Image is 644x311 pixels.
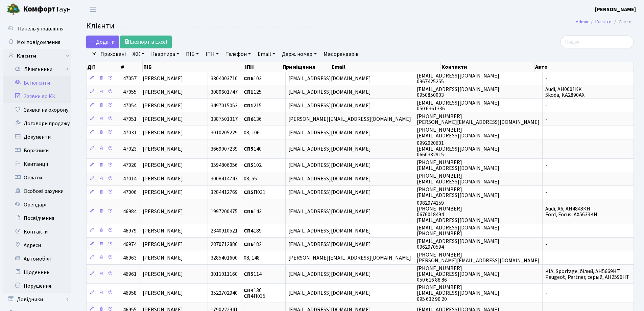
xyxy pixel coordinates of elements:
span: 0992020601 [EMAIL_ADDRESS][DOMAIN_NAME] 0660332915 [417,139,499,158]
span: 47020 [123,162,137,169]
span: [PERSON_NAME][EMAIL_ADDRESS][DOMAIN_NAME] [288,115,411,123]
span: 08, 55 [244,175,257,183]
a: Порушення [3,279,71,293]
a: Лічильники [8,63,71,76]
a: Всі клієнти [3,76,71,90]
span: [EMAIL_ADDRESS][DOMAIN_NAME] 0967425255 [417,72,499,85]
span: П031 [244,189,265,196]
span: 47006 [123,189,137,196]
a: Телефон [223,48,254,60]
span: - [545,129,547,136]
a: Щоденник [3,266,71,279]
span: 3010205229 [211,129,238,136]
span: [EMAIL_ADDRESS][DOMAIN_NAME] 050 6361336 [417,99,499,112]
span: 3497015053 [211,102,238,109]
span: [PHONE_NUMBER] [EMAIL_ADDRESS][DOMAIN_NAME] 095 632 90 20 [417,284,499,303]
span: KIA, Sportage, білий, AH5669HT Peugeot, Partner, серый, AH2596HT [545,268,629,281]
a: ЖК [130,48,147,60]
span: 46963 [123,254,137,262]
span: [EMAIL_ADDRESS][DOMAIN_NAME] [288,270,371,278]
span: 136 [244,115,262,123]
span: [PERSON_NAME] [143,75,183,82]
b: СП1 [244,102,254,109]
span: [PERSON_NAME] [143,145,183,153]
span: - [545,75,547,82]
span: 136 П035 [244,287,265,300]
b: СП6 [244,115,254,123]
span: [EMAIL_ADDRESS][DOMAIN_NAME] [288,88,371,96]
span: Панель управління [18,25,64,32]
span: 3522702940 [211,290,238,297]
span: 189 [244,227,262,235]
span: [EMAIL_ADDRESS][DOMAIN_NAME] [288,129,371,136]
span: 140 [244,145,262,153]
a: Панель управління [3,22,71,36]
span: [PHONE_NUMBER] [EMAIL_ADDRESS][DOMAIN_NAME] [417,159,499,172]
span: [EMAIL_ADDRESS][DOMAIN_NAME] [288,145,371,153]
a: Admin [576,18,588,25]
a: Мої повідомлення [3,36,71,49]
b: СП4 [244,227,254,235]
a: Контакти [3,225,71,239]
b: СП4 [244,292,254,300]
span: 08, 148 [244,254,260,262]
a: Адреси [3,239,71,252]
span: [PERSON_NAME] [143,102,183,109]
a: Довідники [3,293,71,306]
span: 103 [244,75,262,82]
span: [EMAIL_ADDRESS][DOMAIN_NAME] [288,241,371,248]
a: Квитанції [3,157,71,171]
span: [PERSON_NAME] [143,208,183,215]
b: [PERSON_NAME] [595,6,636,13]
b: СП6 [244,75,254,82]
a: Клієнти [595,18,612,25]
span: [PERSON_NAME] [143,270,183,278]
span: [PHONE_NUMBER] [EMAIL_ADDRESS][DOMAIN_NAME] [417,186,499,199]
span: 143 [244,208,262,215]
span: [PHONE_NUMBER] [EMAIL_ADDRESS][DOMAIN_NAME] 050 616 88 86 [417,265,499,284]
span: 3080601747 [211,88,238,96]
span: 3669007239 [211,145,238,153]
span: [PHONE_NUMBER] [PERSON_NAME][EMAIL_ADDRESS][DOMAIN_NAME] [417,251,540,264]
a: Приховані [98,48,128,60]
span: 47014 [123,175,137,183]
a: Особові рахунки [3,184,71,198]
span: [EMAIL_ADDRESS][DOMAIN_NAME] [288,162,371,169]
span: 1997200475 [211,208,238,215]
th: ПІБ [143,62,245,72]
input: Пошук... [560,36,634,48]
span: - [545,175,547,183]
a: Боржники [3,144,71,157]
b: СП5 [244,189,254,196]
a: Клієнти [3,49,71,63]
span: [PHONE_NUMBER] [EMAIL_ADDRESS][DOMAIN_NAME] [417,172,499,185]
span: 3011011160 [211,270,238,278]
a: Експорт в Excel [120,36,172,48]
span: 114 [244,270,262,278]
span: [EMAIL_ADDRESS][DOMAIN_NAME] 0962970594 [417,238,499,251]
span: [PERSON_NAME] [143,175,183,183]
th: # [120,62,142,72]
span: Мої повідомлення [17,39,60,46]
th: Авто [534,62,634,72]
b: СП4 [244,287,254,294]
span: - [545,290,547,297]
span: [EMAIL_ADDRESS][DOMAIN_NAME] [288,227,371,235]
span: 46984 [123,208,137,215]
b: СП1 [244,88,254,96]
a: Документи [3,130,71,144]
div: Відображено з 1 по 25 з 2,902 записів (відфільтровано з 15,014 записів). [116,24,289,30]
span: 46961 [123,270,137,278]
a: Квартира [148,48,182,60]
th: Приміщення [282,62,331,72]
span: - [545,227,547,235]
a: Договори продажу [3,117,71,130]
span: [PERSON_NAME] [143,241,183,248]
span: Таун [23,4,71,15]
span: - [545,162,547,169]
a: ІПН [203,48,221,60]
span: 3285401600 [211,254,238,262]
span: [PHONE_NUMBER] [PERSON_NAME][EMAIL_ADDRESS][DOMAIN_NAME] [417,113,540,126]
span: 3594806056 [211,162,238,169]
a: Оплати [3,171,71,184]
